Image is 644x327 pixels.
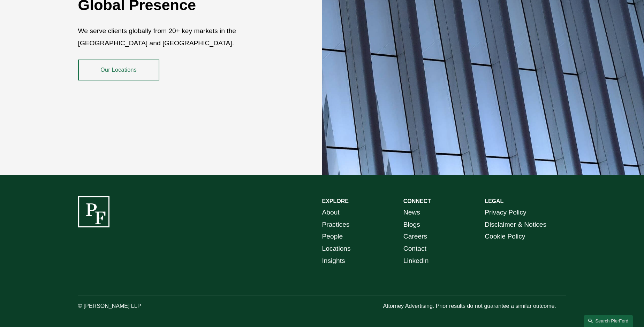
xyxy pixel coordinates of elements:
[584,315,633,327] a: Search this site
[403,198,431,204] strong: CONNECT
[403,243,426,255] a: Contact
[78,301,180,311] p: © [PERSON_NAME] LLP
[78,60,159,80] a: Our Locations
[322,231,343,243] a: People
[485,198,503,204] strong: LEGAL
[485,219,546,231] a: Disclaimer & Notices
[403,255,429,267] a: LinkedIn
[322,243,351,255] a: Locations
[322,207,340,219] a: About
[403,219,420,231] a: Blogs
[403,231,427,243] a: Careers
[403,207,420,219] a: News
[383,301,566,311] p: Attorney Advertising. Prior results do not guarantee a similar outcome.
[322,198,349,204] strong: EXPLORE
[78,25,281,49] p: We serve clients globally from 20+ key markets in the [GEOGRAPHIC_DATA] and [GEOGRAPHIC_DATA].
[485,207,526,219] a: Privacy Policy
[322,219,350,231] a: Practices
[485,231,525,243] a: Cookie Policy
[322,255,345,267] a: Insights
